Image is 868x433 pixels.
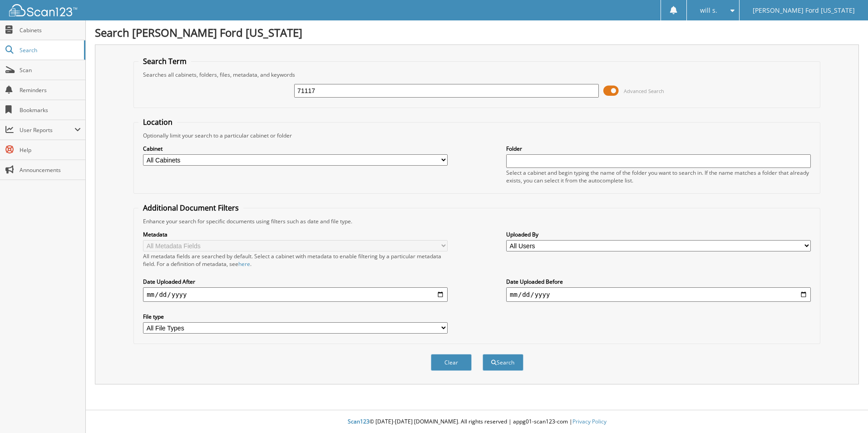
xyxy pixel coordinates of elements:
[20,126,74,134] span: User Reports
[143,278,448,285] label: Date Uploaded After
[143,287,448,302] input: start
[138,203,243,213] legend: Additional Document Filters
[143,313,448,320] label: File type
[506,145,811,153] label: Folder
[20,26,81,34] span: Cabinets
[20,66,81,74] span: Scan
[506,169,811,184] div: Select a cabinet and begin typing the name of the folder you want to search in. If the name match...
[86,411,868,433] div: © [DATE]-[DATE] [DOMAIN_NAME]. All rights reserved | appg01-scan123-com |
[138,56,191,66] legend: Search Term
[143,145,448,153] label: Cabinet
[483,354,523,371] button: Search
[20,166,81,174] span: Announcements
[20,86,81,94] span: Reminders
[238,260,250,268] a: here
[700,8,717,13] span: will s.
[143,252,448,268] div: All metadata fields are searched by default. Select a cabinet with metadata to enable filtering b...
[348,418,370,425] span: Scan123
[572,418,607,425] a: Privacy Policy
[20,106,81,114] span: Bookmarks
[823,389,868,433] iframe: Chat Widget
[138,117,177,127] legend: Location
[20,46,79,54] span: Search
[138,132,815,139] div: Optionally limit your search to a particular cabinet or folder
[143,231,448,238] label: Metadata
[431,354,472,371] button: Clear
[506,278,811,285] label: Date Uploaded Before
[20,146,81,154] span: Help
[95,25,859,40] h1: Search [PERSON_NAME] Ford [US_STATE]
[138,71,815,79] div: Searches all cabinets, folders, files, metadata, and keywords
[624,88,664,94] span: Advanced Search
[138,217,815,225] div: Enhance your search for specific documents using filters such as date and file type.
[753,8,855,13] span: [PERSON_NAME] Ford [US_STATE]
[506,287,811,302] input: end
[9,4,77,16] img: scan123-logo-white.svg
[506,231,811,238] label: Uploaded By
